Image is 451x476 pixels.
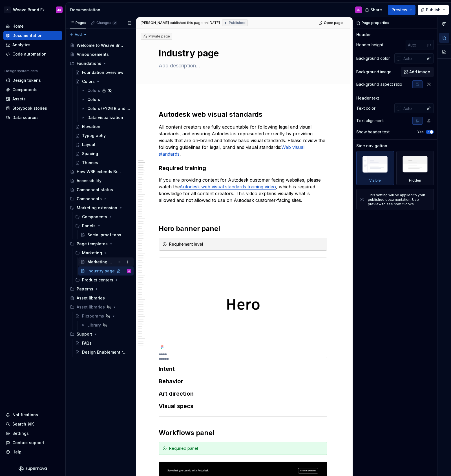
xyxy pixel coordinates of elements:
[78,257,134,266] a: Marketing pages
[75,32,82,37] span: Add
[73,221,134,230] div: Panels
[68,294,134,303] a: Asset libraries
[12,33,43,38] div: Documentation
[159,164,327,172] h3: Required training
[3,420,62,429] button: Search ⌘K
[73,348,134,357] a: Design Enablement requests
[3,438,62,447] button: Contact support
[87,97,100,102] div: Colors
[77,295,105,301] div: Asset libraries
[78,86,134,95] a: Colors
[73,276,134,285] div: Product centers
[401,103,424,113] input: Auto
[401,53,424,63] input: Auto
[12,115,39,120] div: Data sources
[356,69,392,75] div: Background image
[12,449,21,455] div: Help
[73,248,134,257] div: Marketing
[12,105,47,111] div: Storybook stories
[73,212,134,221] div: Components
[87,259,114,265] div: Marketing pages
[12,51,47,57] div: Code automation
[12,96,26,102] div: Assets
[356,42,383,48] div: Header height
[68,285,134,294] div: Patterns
[82,214,107,220] div: Components
[73,122,134,131] a: Elevation
[73,131,134,140] a: Typography
[170,21,220,25] div: published this page on [DATE]
[96,21,117,25] div: Changes
[87,115,123,120] div: Data visualization
[12,42,30,48] div: Analytics
[159,177,327,204] p: If you are providing content for Autodesk customer facing websites, please watch the , which is r...
[392,7,407,13] span: Preview
[141,21,169,25] span: [PERSON_NAME]
[19,466,47,471] a: Supernova Logo
[78,321,134,330] a: Library
[143,34,170,39] div: Private page
[128,268,130,274] div: JD
[77,331,92,337] div: Support
[12,23,24,29] div: Home
[87,106,130,111] div: Colors (FY26 Brand refresh)
[406,40,427,50] input: Auto
[68,167,134,176] a: How WBE extends Brand
[68,50,134,59] a: Announcements
[87,88,100,93] div: Colors
[82,142,96,147] div: Layout
[82,70,123,75] div: Foundation overview
[77,304,105,310] div: Asset libraries
[68,41,134,50] a: Welcome to Weave Brand Extended
[77,286,93,292] div: Patterns
[401,67,434,77] button: Add image
[368,193,430,206] div: This setting will be applied to your published documentation. Use preview to see how it looks.
[169,446,324,451] div: Required panel
[78,266,134,276] a: Industry pageJD
[409,69,430,75] span: Add image
[82,250,102,256] div: Marketing
[158,47,326,60] textarea: Industry page
[409,178,421,183] div: Hidden
[5,69,38,73] div: Design system data
[77,52,109,57] div: Announcements
[87,322,101,328] div: Library
[73,149,134,158] a: Spacing
[159,124,327,157] p: All content creators are fully accountable for following legal and visual standards, and ensuring...
[3,31,62,40] a: Documentation
[4,6,11,13] div: A
[159,390,327,398] h3: Art direction
[77,187,113,193] div: Component status
[3,40,62,49] a: Analytics
[12,78,41,83] div: Design tokens
[68,41,134,357] div: Page tree
[82,277,113,283] div: Product centers
[3,113,62,122] a: Data sources
[57,8,61,12] div: JD
[82,79,95,84] div: Colors
[3,94,62,103] a: Assets
[417,130,424,134] label: Yes
[159,224,327,233] h2: Hero banner panel
[70,21,86,25] div: Pages
[388,5,415,15] button: Preview
[73,158,134,167] a: Themes
[77,169,123,175] div: How WBE extends Brand
[82,124,100,129] div: Elevation
[73,140,134,149] a: Layout
[82,160,98,166] div: Themes
[3,76,62,85] a: Design tokens
[73,68,134,77] a: Foundation overview
[68,194,134,203] div: Components
[396,151,434,185] div: Hidden
[78,230,134,239] a: Social proof tabs
[3,22,62,31] a: Home
[82,313,104,319] div: Pictograms
[77,196,102,202] div: Components
[77,241,108,247] div: Page templates
[68,59,134,68] div: Foundations
[73,339,134,348] a: FAQs
[87,268,115,274] div: Industry page
[356,143,387,149] div: Side navigation
[12,412,38,418] div: Notifications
